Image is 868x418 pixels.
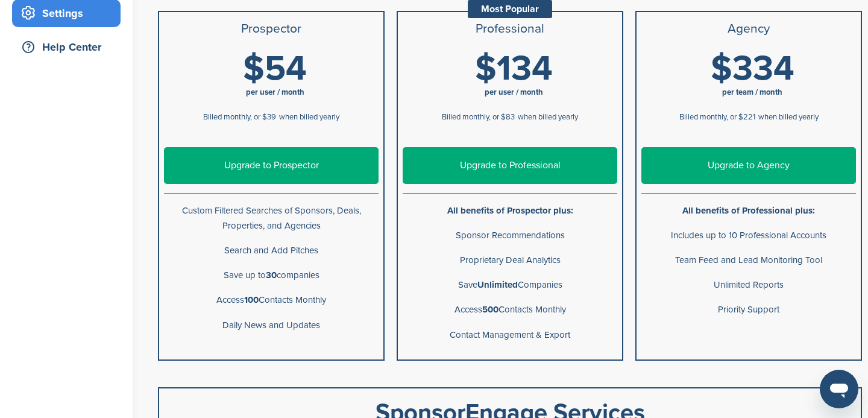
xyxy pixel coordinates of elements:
p: Search and Add Pitches [164,243,379,258]
p: Save Companies [403,277,617,293]
b: 500 [482,304,498,315]
span: $334 [711,48,794,90]
span: when billed yearly [279,112,339,122]
span: Billed monthly, or $83 [442,112,515,122]
span: when billed yearly [758,112,819,122]
a: Upgrade to Professional [403,147,617,184]
p: Access Contacts Monthly [403,302,617,317]
b: 100 [244,294,259,305]
h3: Professional [403,22,617,36]
div: Settings [18,2,121,24]
b: 30 [266,270,277,280]
span: per team / month [722,87,782,97]
p: Priority Support [641,302,856,317]
p: Proprietary Deal Analytics [403,253,617,268]
iframe: Botón para iniciar la ventana de mensajería [820,370,858,408]
h3: Prospector [164,22,379,36]
p: Unlimited Reports [641,277,856,293]
span: Billed monthly, or $39 [203,112,276,122]
b: All benefits of Prospector plus: [447,205,573,216]
span: $134 [475,48,553,90]
a: Upgrade to Prospector [164,147,379,184]
span: per user / month [246,87,304,97]
p: Access Contacts Monthly [164,293,379,308]
span: per user / month [485,87,543,97]
span: Billed monthly, or $221 [679,112,755,122]
p: Includes up to 10 Professional Accounts [641,228,856,243]
span: when billed yearly [518,112,578,122]
p: Daily News and Updates [164,318,379,333]
a: Help Center [12,33,121,61]
p: Team Feed and Lead Monitoring Tool [641,253,856,268]
p: Contact Management & Export [403,328,617,343]
a: Upgrade to Agency [641,147,856,184]
b: All benefits of Professional plus: [682,205,815,216]
h3: Agency [641,22,856,36]
p: Sponsor Recommendations [403,228,617,243]
div: Help Center [18,36,121,58]
span: $54 [243,48,307,90]
p: Save up to companies [164,268,379,283]
p: Custom Filtered Searches of Sponsors, Deals, Properties, and Agencies [164,203,379,233]
b: Unlimited [477,279,518,290]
